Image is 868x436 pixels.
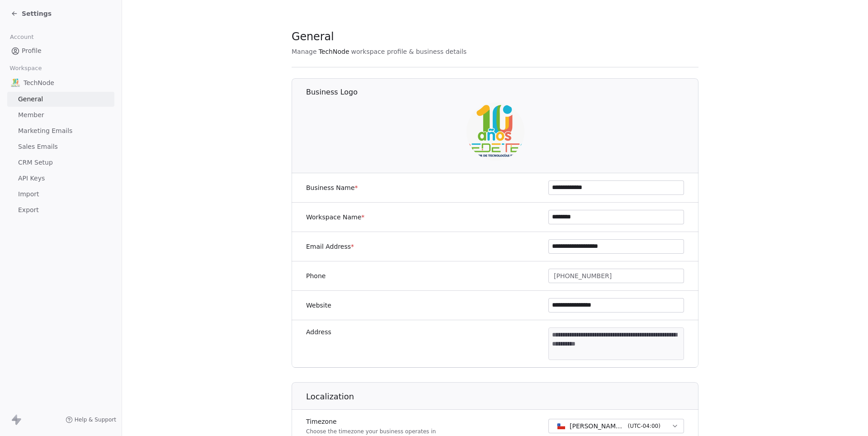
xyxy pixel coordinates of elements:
[628,422,660,430] span: ( UTC-04:00 )
[75,416,116,423] span: Help & Support
[18,110,44,120] span: Member
[66,416,116,423] a: Help & Support
[351,47,467,56] span: workspace profile & business details
[548,419,684,433] button: [PERSON_NAME] - CLT(UTC-04:00)
[18,190,39,199] span: Import
[7,92,114,107] a: General
[306,327,331,336] label: Address
[7,139,114,154] a: Sales Emails
[292,30,334,43] span: General
[22,46,42,56] span: Profile
[22,9,52,18] span: Settings
[6,62,46,75] span: Workspace
[18,205,39,215] span: Export
[7,155,114,170] a: CRM Setup
[6,30,38,44] span: Account
[319,47,349,56] span: TechNode
[18,158,53,167] span: CRM Setup
[306,213,364,222] label: Workspace Name
[7,43,114,58] a: Profile
[24,78,54,87] span: TechNode
[18,142,58,152] span: Sales Emails
[11,9,52,18] a: Settings
[7,187,114,202] a: Import
[7,123,114,138] a: Marketing Emails
[306,428,436,435] p: Choose the timezone your business operates in
[467,103,524,161] img: IMAGEN%2010%20A%C3%83%C2%91OS.png
[306,391,699,402] h1: Localization
[306,301,331,310] label: Website
[306,183,358,192] label: Business Name
[306,271,325,280] label: Phone
[18,95,43,104] span: General
[306,417,436,426] label: Timezone
[7,203,114,218] a: Export
[7,171,114,186] a: API Keys
[18,126,72,136] span: Marketing Emails
[554,271,612,281] span: [PHONE_NUMBER]
[292,47,317,56] span: Manage
[7,108,114,123] a: Member
[548,269,684,283] button: [PHONE_NUMBER]
[570,422,624,431] span: [PERSON_NAME] - CLT
[11,78,20,87] img: IMAGEN%2010%20A%C3%83%C2%91OS.png
[18,174,45,183] span: API Keys
[306,242,354,251] label: Email Address
[306,87,699,97] h1: Business Logo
